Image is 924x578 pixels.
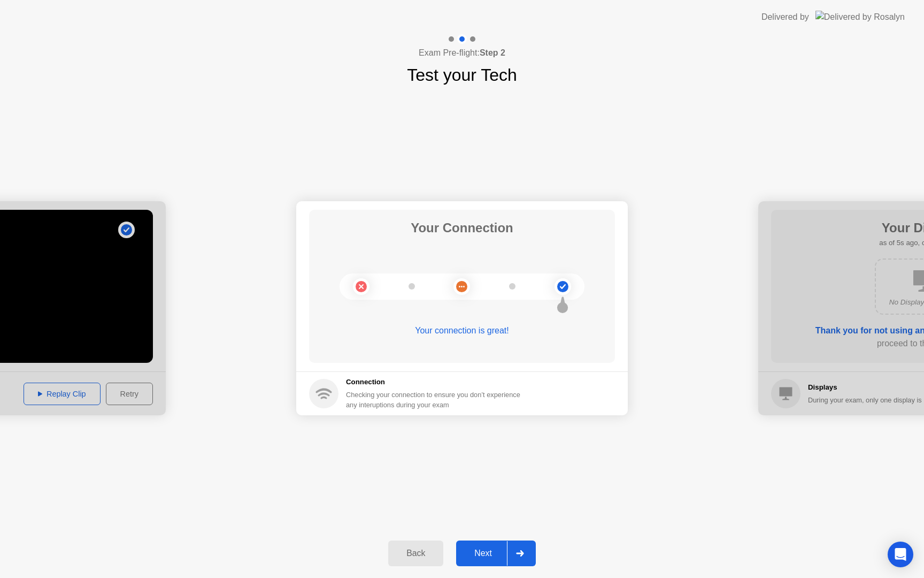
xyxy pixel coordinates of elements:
img: Delivered by Rosalyn [815,11,905,23]
button: Next [456,541,536,566]
b: Step 2 [480,48,505,57]
div: Open Intercom Messenger [888,542,913,567]
div: Back [391,549,440,558]
button: Back [388,541,443,566]
div: Delivered by [761,11,809,24]
h1: Your Connection [411,218,513,238]
div: Next [459,549,507,558]
h5: Connection [346,377,527,387]
h4: Exam Pre-flight: [419,47,505,59]
div: Your connection is great! [309,324,615,337]
div: Checking your connection to ensure you don’t experience any interuptions during your exam [346,390,527,410]
h1: Test your Tech [407,62,517,88]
